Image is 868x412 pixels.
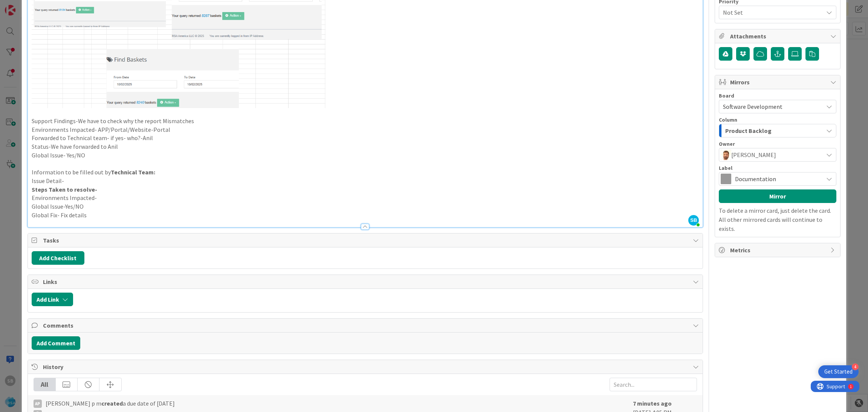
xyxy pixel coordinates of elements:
b: created [101,400,123,407]
p: Global Fix- Fix details [32,211,699,220]
div: 4 [852,363,859,370]
p: To delete a mirror card, just delete the card. All other mirrored cards will continue to exists. [719,206,836,233]
button: Add Comment [32,336,80,350]
b: 7 minutes ago [633,400,672,407]
p: Environments Impacted- APP/Portal/Website-Portal [32,125,699,134]
p: Global Issue- Yes/NO [32,151,699,160]
span: SB [688,215,699,226]
button: Add Link [32,293,73,306]
span: Links [43,277,689,286]
button: Add Checklist [32,251,84,265]
div: Ap [34,400,42,408]
p: Issue Detail- [32,177,699,185]
button: Mirror [719,189,836,203]
span: [PERSON_NAME] [731,150,776,159]
span: Mirrors [730,78,827,87]
div: Get Started [824,368,853,375]
span: Not Set [723,7,819,18]
p: Forwarded to Technical team- if yes- who?-Anil [32,134,699,142]
strong: Technical Team: [111,168,155,176]
span: History [43,362,689,371]
p: Support Findings-We have to check why the report Mismatches [32,117,699,125]
span: Tasks [43,236,689,245]
div: All [34,378,56,391]
span: Documentation [735,174,819,184]
span: Product Backlog [725,126,772,136]
span: Comments [43,321,689,330]
strong: Steps Taken to resolve- [32,186,97,193]
p: Status-We have forwarded to Anil [32,142,699,151]
span: Support [16,1,34,10]
input: Search... [610,378,697,391]
img: AS [721,150,731,160]
span: Software Development [723,103,782,110]
span: Label [719,165,732,171]
p: Global Issue-Yes/NO [32,202,699,211]
span: Metrics [730,246,827,255]
p: Information to be filled out by [32,168,699,177]
div: Open Get Started checklist, remaining modules: 4 [818,365,859,378]
span: Attachments [730,32,827,41]
span: Column [719,117,737,122]
button: Product Backlog [719,124,836,137]
div: 1 [39,3,41,9]
span: Owner [719,141,735,146]
span: Board [719,93,734,98]
p: Environments Impacted- [32,194,699,202]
